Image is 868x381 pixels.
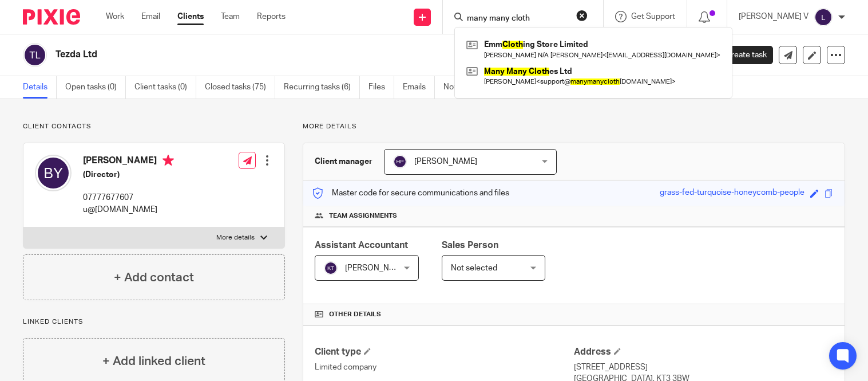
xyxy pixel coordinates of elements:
a: Emails [403,76,435,99]
input: Search [466,14,569,24]
h5: (Director) [83,169,174,180]
a: Work [106,11,124,22]
a: Closed tasks (75) [205,76,275,99]
img: svg%3E [393,155,407,168]
a: Details [23,76,57,99]
span: Not selected [451,264,497,272]
div: grass-fed-turquoise-honeycomb-people [660,187,804,200]
i: Primary [162,155,174,166]
p: 07777677607 [83,192,174,203]
h4: Client type [315,346,574,358]
h2: Tezda Ltd [56,49,562,61]
span: Sales Person [442,241,498,250]
img: Pixie [23,9,80,25]
a: Open tasks (0) [65,76,126,99]
span: Get Support [631,13,675,21]
p: Linked clients [23,317,285,327]
h4: Address [574,346,833,358]
a: Recurring tasks (6) [284,76,360,99]
img: svg%3E [23,43,47,67]
span: [PERSON_NAME] [345,264,408,272]
a: Notes (1) [443,76,485,99]
span: Assistant Accountant [315,241,408,250]
a: Team [221,11,240,22]
img: svg%3E [814,8,833,26]
a: Reports [257,11,286,22]
p: [PERSON_NAME] V [739,11,808,22]
button: Clear [576,10,588,21]
p: Master code for secure communications and files [312,187,509,199]
p: Client contacts [23,122,285,131]
h4: + Add contact [114,269,194,286]
a: Email [141,11,160,22]
a: Files [368,76,394,99]
h4: + Add linked client [102,352,205,370]
a: Create task [707,46,773,64]
p: More details [216,233,255,242]
img: svg%3E [324,261,338,275]
p: Limited company [315,362,574,373]
h3: Client manager [315,156,372,167]
h4: [PERSON_NAME] [83,155,174,169]
span: Other details [329,310,381,319]
p: [STREET_ADDRESS] [574,362,833,373]
a: Clients [177,11,204,22]
p: More details [303,122,845,131]
span: [PERSON_NAME] [414,158,477,166]
img: svg%3E [35,155,72,191]
span: Team assignments [329,211,397,221]
p: u@[DOMAIN_NAME] [83,204,174,215]
a: Client tasks (0) [134,76,196,99]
